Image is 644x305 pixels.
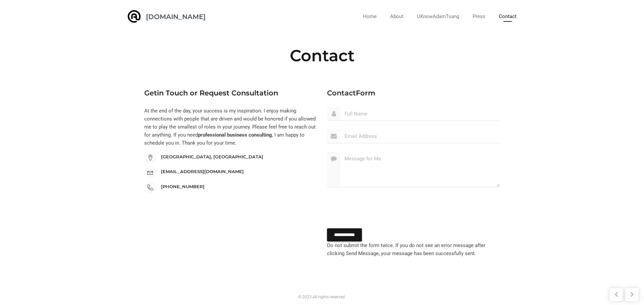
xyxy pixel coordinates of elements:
p: Do not submit the form twice. If you do not see an error message after clicking Send Message, you... [327,241,500,257]
avayaelement: [PHONE_NUMBER] [161,184,205,189]
p: At the end of the day, your success is my inspiration. I enjoy making connections with people tha... [144,107,317,147]
a: [DOMAIN_NAME] [146,13,206,20]
img: image [127,10,141,23]
span: Form [356,89,375,97]
a: Contact [499,11,517,22]
a: About [390,11,404,22]
h3: Contact [327,88,500,98]
h5: [EMAIL_ADDRESS][DOMAIN_NAME] [161,168,314,175]
h2: Contact [144,44,500,68]
span: in Touch or Request Consultation [157,89,278,97]
a: Home [363,11,377,22]
a: UKnowAdamTsang [417,11,459,22]
a: Press [473,11,485,22]
iframe: reCAPTCHA [327,196,429,222]
h5: [GEOGRAPHIC_DATA], [GEOGRAPHIC_DATA] [161,154,314,160]
h3: Get [144,88,317,98]
strong: professional business consulting [198,132,272,138]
